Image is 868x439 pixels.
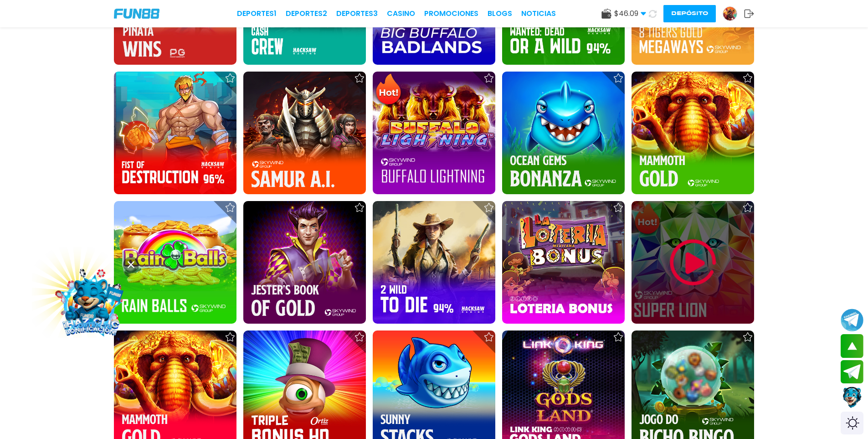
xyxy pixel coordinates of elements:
[336,8,378,19] a: Deportes3
[666,235,720,290] img: Play Game
[373,72,495,194] img: Buffalo Lightning
[841,360,863,384] button: Join telegram
[841,308,863,332] button: Join telegram channel
[502,201,625,324] img: Loteria Bonus
[521,8,556,19] a: NOTICIAS
[373,201,495,324] img: 2 Wild 2 Die 94%
[387,8,415,19] a: CASINO
[237,8,277,19] a: Deportes1
[424,8,478,19] a: Promociones
[49,260,133,344] img: Image Link
[243,72,366,194] img: Samur.A.I.
[488,8,512,19] a: BLOGS
[502,72,625,194] img: Ocean Gems Bonanza
[632,72,754,194] img: Mammoth Gold
[243,201,366,324] img: Jester's Book of Gold
[841,386,863,409] button: Contact customer service
[723,7,737,21] img: Avatar
[841,334,863,358] button: scroll up
[614,8,646,19] span: $ 46.09
[663,5,716,22] button: Depósito
[114,72,236,194] img: Fist Of Destruction 96%
[114,9,159,19] img: Company Logo
[286,8,327,19] a: Deportes2
[723,6,744,21] a: Avatar
[841,412,863,434] div: Switch theme
[114,201,236,324] img: Rain Balls
[374,72,403,108] img: Hot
